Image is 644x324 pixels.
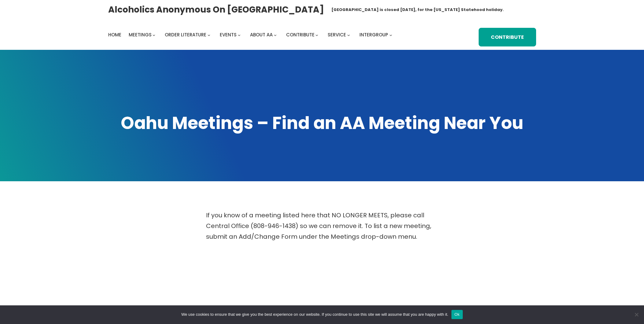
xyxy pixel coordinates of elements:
[274,34,277,36] button: About AA submenu
[286,31,315,38] span: Contribute
[220,31,237,39] a: Events
[359,31,388,39] a: Intergroup
[250,31,273,38] span: About AA
[389,34,392,36] button: Intergroup submenu
[108,31,394,39] nav: Intergroup
[328,31,346,38] span: Service
[108,31,121,39] a: Home
[359,31,388,38] span: Intergroup
[220,31,237,38] span: Events
[129,31,152,38] span: Meetings
[108,31,121,38] span: Home
[238,34,241,36] button: Events submenu
[181,311,448,318] span: We use cookies to ensure that we give you the best experience on our website. If you continue to ...
[108,2,324,17] a: Alcoholics Anonymous on [GEOGRAPHIC_DATA]
[328,31,346,39] a: Service
[315,34,318,36] button: Contribute submenu
[451,310,463,319] button: Ok
[331,7,504,13] h1: [GEOGRAPHIC_DATA] is closed [DATE], for the [US_STATE] Statehood holiday.
[633,311,639,318] span: No
[479,28,536,47] a: Contribute
[108,112,536,135] h1: Oahu Meetings – Find an AA Meeting Near You
[153,34,155,36] button: Meetings submenu
[206,210,438,242] p: If you know of a meeting listed here that NO LONGER MEETS, please call Central Office (808-946-14...
[129,31,152,39] a: Meetings
[165,31,206,38] span: Order Literature
[250,31,273,39] a: About AA
[286,31,315,39] a: Contribute
[347,34,350,36] button: Service submenu
[208,34,210,36] button: Order Literature submenu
